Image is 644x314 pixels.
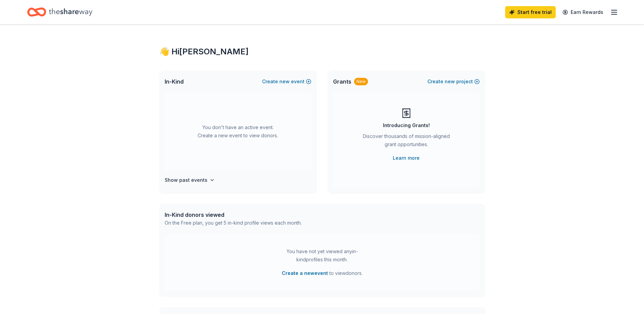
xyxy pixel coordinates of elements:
div: Discover thousands of mission-aligned grant opportunities. [360,132,453,151]
div: You have not yet viewed any in-kind profiles this month. [280,247,365,264]
div: You don't have an active event. Create a new event to view donors. [165,92,311,171]
h4: Show past events [165,176,207,184]
span: new [279,77,290,86]
div: New [354,78,368,85]
a: Start free trial [505,6,556,18]
a: Earn Rewards [558,6,607,18]
div: 👋 Hi [PERSON_NAME] [159,46,485,57]
a: Learn more [393,154,420,162]
div: Introducing Grants! [383,121,430,129]
div: On the Free plan, you get 5 in-kind profile views each month. [165,219,302,227]
button: Create a newevent [282,269,328,277]
button: Createnewproject [427,77,480,86]
button: Show past events [165,176,215,184]
button: Createnewevent [262,77,311,86]
span: In-Kind [165,77,184,86]
span: Grants [333,77,351,86]
span: new [445,77,455,86]
span: to view donors . [282,269,363,277]
div: In-Kind donors viewed [165,211,302,219]
a: Home [27,4,92,20]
